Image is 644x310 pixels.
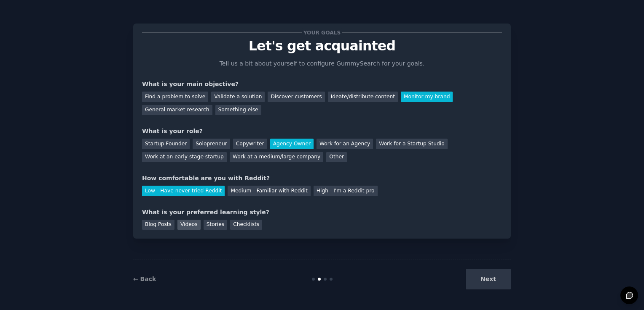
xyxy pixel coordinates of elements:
div: Ideate/distribute content [328,92,398,102]
div: Other [326,152,347,163]
div: Low - Have never tried Reddit [142,186,225,196]
div: Agency Owner [270,139,314,149]
div: Videos [177,220,201,230]
div: What is your preferred learning style? [142,208,502,217]
div: Startup Founder [142,139,190,149]
p: Tell us a bit about yourself to configure GummySearch for your goals. [216,59,428,68]
div: Stories [204,220,227,230]
p: Let's get acquainted [142,39,502,53]
div: General market research [142,105,212,116]
div: Solopreneur [193,139,230,149]
div: Discover customers [268,92,325,102]
div: Validate a solution [211,92,265,102]
div: Work at an early stage startup [142,152,227,163]
div: Medium - Familiar with Reddit [228,186,310,196]
div: High - I'm a Reddit pro [314,186,378,196]
div: What is your main objective? [142,80,502,89]
div: Monitor my brand [401,92,453,102]
div: Copywriter [233,139,267,149]
div: How comfortable are you with Reddit? [142,174,502,183]
div: Work for a Startup Studio [376,139,447,149]
span: Your goals [302,28,342,37]
div: Work for an Agency [317,139,373,149]
div: What is your role? [142,127,502,136]
a: ← Back [133,276,156,282]
div: Find a problem to solve [142,92,208,102]
div: Blog Posts [142,220,174,230]
div: Something else [215,105,261,116]
div: Work at a medium/large company [230,152,323,163]
div: Checklists [230,220,262,230]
